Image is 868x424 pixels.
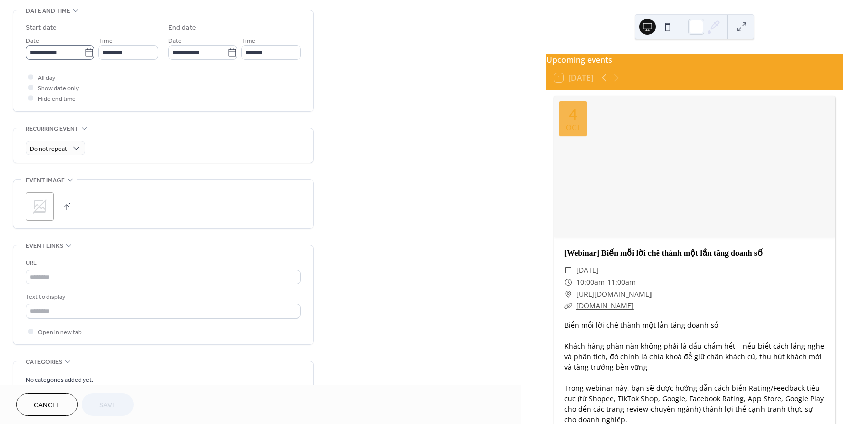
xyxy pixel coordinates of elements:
button: Cancel [16,393,78,416]
a: [DOMAIN_NAME] [576,301,634,310]
div: ​ [564,264,572,276]
span: 10:00am [576,276,605,288]
span: Hide end time [38,94,76,104]
span: Date [168,36,182,46]
div: 4 [569,107,577,122]
span: Do not repeat [30,143,67,155]
span: - [605,276,607,288]
div: Upcoming events [546,54,843,66]
span: Event image [26,175,65,186]
span: [URL][DOMAIN_NAME] [576,288,652,300]
span: Show date only [38,83,79,94]
span: No categories added yet. [26,375,93,385]
div: URL [26,258,299,268]
div: ​ [564,276,572,288]
div: Text to display [26,292,299,302]
span: Recurring event [26,124,79,134]
div: ​ [564,288,572,300]
div: End date [168,23,196,33]
span: Event links [26,241,63,251]
span: Cancel [34,400,60,411]
a: [Webinar] Biến mỗi lời chê thành một lần tăng doanh số [564,249,763,257]
span: 11:00am [607,276,636,288]
span: Time [98,36,113,46]
div: ; [26,192,54,221]
div: Oct [566,124,580,131]
div: ​ [564,300,572,312]
div: Start date [26,23,57,33]
span: Date [26,36,39,46]
span: Categories [26,357,62,367]
span: [DATE] [576,264,599,276]
span: Date and time [26,6,70,16]
span: All day [38,73,55,83]
span: Open in new tab [38,327,82,338]
span: Time [241,36,255,46]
